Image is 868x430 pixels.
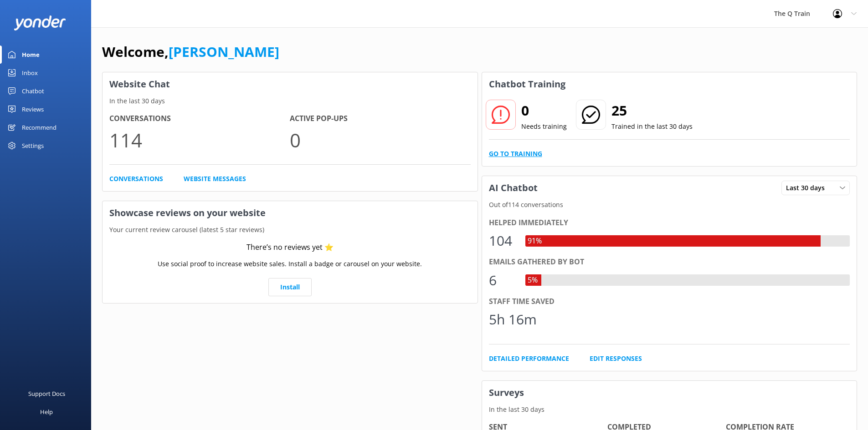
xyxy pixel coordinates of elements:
[482,200,857,210] p: Out of 114 conversations
[103,225,478,235] p: Your current review carousel (latest 5 star reviews)
[482,381,857,405] h3: Surveys
[103,96,478,106] p: In the last 30 days
[22,64,38,82] div: Inbox
[611,100,693,121] h2: 25
[290,125,470,155] p: 0
[102,41,279,63] h1: Welcome,
[22,137,44,155] div: Settings
[525,235,544,247] div: 91%
[22,46,40,64] div: Home
[489,269,516,291] div: 6
[109,113,290,125] h4: Conversations
[489,217,850,229] div: Helped immediately
[290,113,470,125] h4: Active Pop-ups
[247,242,334,253] div: There’s no reviews yet ⭐
[489,149,542,159] a: Go to Training
[22,100,44,118] div: Reviews
[28,384,65,403] div: Support Docs
[525,274,540,286] div: 5%
[489,309,537,330] div: 5h 16m
[482,405,857,415] p: In the last 30 days
[103,201,478,225] h3: Showcase reviews on your website
[521,100,567,121] h2: 0
[489,296,850,308] div: Staff time saved
[489,256,850,268] div: Emails gathered by bot
[184,174,246,184] a: Website Messages
[611,121,693,132] p: Trained in the last 30 days
[590,354,642,364] a: Edit Responses
[22,118,56,137] div: Recommend
[482,176,544,200] h3: AI Chatbot
[109,125,290,155] p: 114
[158,259,422,269] p: Use social proof to increase website sales. Install a badge or carousel on your website.
[489,354,569,364] a: Detailed Performance
[482,72,572,96] h3: Chatbot Training
[268,278,312,296] a: Install
[109,174,163,184] a: Conversations
[22,82,44,100] div: Chatbot
[521,121,567,132] p: Needs training
[14,15,66,30] img: yonder-white-logo.png
[786,183,830,193] span: Last 30 days
[169,42,279,61] a: [PERSON_NAME]
[40,403,53,421] div: Help
[489,230,516,252] div: 104
[103,72,478,96] h3: Website Chat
